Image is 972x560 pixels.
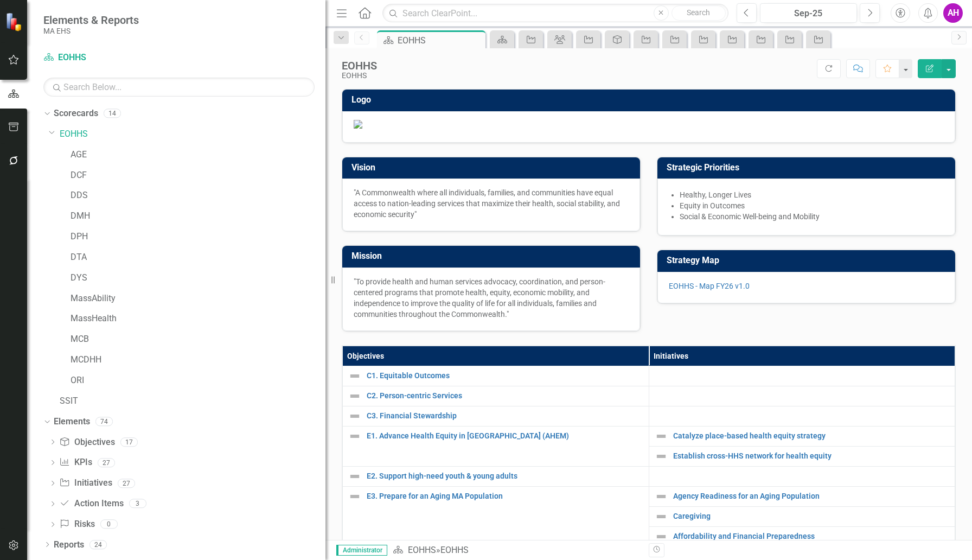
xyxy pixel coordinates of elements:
[673,532,950,540] a: Affordability and Financial Preparedness
[343,386,649,406] td: Double-Click to Edit Right Click for Context Menu
[348,430,361,443] img: Not Defined
[760,3,857,23] button: Sep-25
[764,7,853,20] div: Sep-25
[43,27,139,35] small: MA EHS
[367,372,643,380] a: C1. Equitable Outcomes
[669,282,750,290] a: EOHHS - Map FY26 v1.0
[354,187,629,220] p: "A Commonwealth where all individuals, families, and communities have equal access to nation-lead...
[367,472,643,480] a: E2. Support high-need youth & young adults
[118,479,135,488] div: 27
[348,370,361,383] img: Not Defined
[680,200,944,211] li: Equity in Outcomes
[120,437,138,447] div: 17
[71,251,325,264] a: DTA
[95,417,113,426] div: 74
[367,432,643,440] a: E1. Advance Health Equity in [GEOGRAPHIC_DATA] (AHEM)
[59,436,114,449] a: Objectives
[343,466,649,486] td: Double-Click to Edit Right Click for Context Menu
[348,390,361,403] img: Not Defined
[71,189,325,202] a: DDS
[54,416,90,428] a: Elements
[667,163,950,173] h3: Strategic Priorities
[43,52,179,64] a: EOHHS
[680,189,944,200] li: Healthy, Longer Lives
[71,210,325,222] a: DMH
[342,60,377,72] div: EOHHS
[367,492,643,500] a: E3. Prepare for an Aging MA Population
[655,530,668,543] img: Not Defined
[398,34,483,47] div: EOHHS
[354,120,944,129] img: Document.png
[354,276,629,320] p: "To provide health and human services advocacy, coordination, and person-centered programs that p...
[943,3,963,23] button: AH
[89,540,107,549] div: 24
[649,486,955,506] td: Double-Click to Edit Right Click for Context Menu
[59,477,112,489] a: Initiatives
[348,410,361,423] img: Not Defined
[71,149,325,161] a: AGE
[655,450,668,463] img: Not Defined
[43,14,139,27] span: Elements & Reports
[393,544,641,557] div: »
[649,446,955,466] td: Double-Click to Edit Right Click for Context Menu
[673,512,950,520] a: Caregiving
[100,520,118,529] div: 0
[342,72,377,80] div: EOHHS
[655,490,668,503] img: Not Defined
[59,456,92,469] a: KPIs
[655,430,668,443] img: Not Defined
[54,539,84,551] a: Reports
[5,12,24,31] img: ClearPoint Strategy
[104,109,121,118] div: 14
[71,313,325,325] a: MassHealth
[343,406,649,426] td: Double-Click to Edit Right Click for Context Menu
[351,95,950,105] h3: Logo
[673,452,950,460] a: Establish cross-HHS network for health equity
[59,518,94,531] a: Risks
[60,128,325,141] a: EOHHS
[71,169,325,182] a: DCF
[336,545,387,556] span: Administrator
[54,107,98,120] a: Scorecards
[71,333,325,346] a: MCB
[680,211,944,222] li: Social & Economic Well-being and Mobility
[673,492,950,500] a: Agency Readiness for an Aging Population
[59,498,123,510] a: Action Items
[673,432,950,440] a: Catalyze place-based health equity strategy
[98,458,115,467] div: 27
[351,163,635,173] h3: Vision
[60,395,325,408] a: SSIT
[43,78,315,97] input: Search Below...
[71,231,325,243] a: DPH
[351,251,635,261] h3: Mission
[348,470,361,483] img: Not Defined
[649,526,955,546] td: Double-Click to Edit Right Click for Context Menu
[382,4,728,23] input: Search ClearPoint...
[129,499,146,508] div: 3
[649,426,955,446] td: Double-Click to Edit Right Click for Context Menu
[367,392,643,400] a: C2. Person-centric Services
[71,374,325,387] a: ORI
[655,510,668,523] img: Not Defined
[649,506,955,526] td: Double-Click to Edit Right Click for Context Menu
[440,545,469,555] div: EOHHS
[672,5,726,21] button: Search
[687,8,710,17] span: Search
[71,354,325,366] a: MCDHH
[71,292,325,305] a: MassAbility
[408,545,436,555] a: EOHHS
[343,366,649,386] td: Double-Click to Edit Right Click for Context Menu
[367,412,643,420] a: C3. Financial Stewardship
[343,486,649,546] td: Double-Click to Edit Right Click for Context Menu
[71,272,325,284] a: DYS
[343,426,649,466] td: Double-Click to Edit Right Click for Context Menu
[348,490,361,503] img: Not Defined
[667,256,950,265] h3: Strategy Map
